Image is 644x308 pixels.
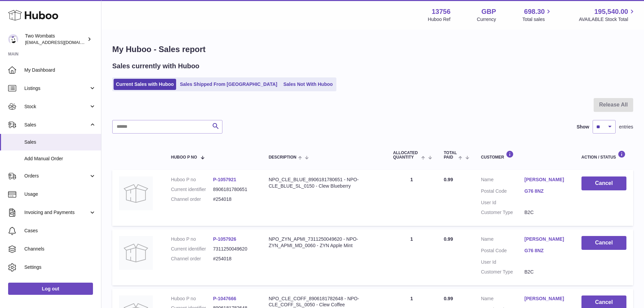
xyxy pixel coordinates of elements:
[24,191,96,197] span: Usage
[393,151,420,160] span: ALLOCATED Quantity
[213,186,255,193] dd: 8906181780651
[171,186,213,193] dt: Current identifier
[386,229,437,285] td: 1
[171,246,213,252] dt: Current identifier
[112,44,633,55] h1: My Huboo - Sales report
[522,16,552,23] span: Total sales
[171,295,213,302] dt: Huboo P no
[581,176,626,190] button: Cancel
[24,85,89,92] span: Listings
[24,246,96,252] span: Channels
[432,7,451,16] strong: 13756
[444,177,453,182] span: 0.99
[24,139,96,145] span: Sales
[594,7,628,16] span: 195,540.00
[24,67,96,73] span: My Dashboard
[281,79,335,90] a: Sales Not With Huboo
[524,7,545,16] span: 698.30
[269,176,380,189] div: NPO_CLE_BLUE_8906181780651 - NPO-CLE_BLUE_SL_0150 - Clew Blueberry
[481,269,525,275] dt: Customer Type
[24,103,89,110] span: Stock
[524,247,568,254] a: G76 8NZ
[213,296,236,301] a: P-1047666
[524,295,568,302] a: [PERSON_NAME]
[428,16,451,23] div: Huboo Ref
[477,16,496,23] div: Currency
[25,40,99,45] span: [EMAIL_ADDRESS][DOMAIN_NAME]
[481,7,496,16] strong: GBP
[24,228,96,234] span: Cases
[444,151,457,160] span: Total paid
[171,176,213,183] dt: Huboo P no
[171,196,213,203] dt: Channel order
[524,209,568,216] dd: B2C
[522,7,552,23] a: 698.30 Total sales
[213,236,236,242] a: P-1057926
[269,155,296,160] span: Description
[524,269,568,275] dd: B2C
[24,264,96,270] span: Settings
[8,283,93,295] a: Log out
[481,247,525,256] dt: Postal Code
[577,124,589,130] label: Show
[481,295,525,304] dt: Name
[24,173,89,179] span: Orders
[444,236,453,242] span: 0.99
[481,209,525,216] dt: Customer Type
[269,236,380,249] div: NPO_ZYN_APMI_7311250049620 - NPO-ZYN_APMI_MD_0060 - ZYN Apple Mint
[213,246,255,252] dd: 7311250049620
[119,236,153,270] img: no-photo.jpg
[386,170,437,226] td: 1
[581,236,626,250] button: Cancel
[481,150,568,160] div: Customer
[177,79,280,90] a: Sales Shipped From [GEOGRAPHIC_DATA]
[579,16,636,23] span: AVAILABLE Stock Total
[112,62,199,71] h2: Sales currently with Huboo
[171,155,197,160] span: Huboo P no
[581,150,626,160] div: Action / Status
[481,199,525,206] dt: User Id
[8,34,18,44] img: internalAdmin-13756@internal.huboo.com
[171,256,213,262] dt: Channel order
[481,188,525,196] dt: Postal Code
[444,296,453,301] span: 0.99
[213,256,255,262] dd: #254018
[119,176,153,210] img: no-photo.jpg
[579,7,636,23] a: 195,540.00 AVAILABLE Stock Total
[481,259,525,265] dt: User Id
[213,177,236,182] a: P-1057921
[114,79,176,90] a: Current Sales with Huboo
[24,156,96,162] span: Add Manual Order
[171,236,213,242] dt: Huboo P no
[524,188,568,194] a: G76 8NZ
[524,176,568,183] a: [PERSON_NAME]
[25,33,86,46] div: Two Wombats
[24,209,89,216] span: Invoicing and Payments
[481,176,525,185] dt: Name
[619,124,633,130] span: entries
[481,236,525,244] dt: Name
[524,236,568,242] a: [PERSON_NAME]
[213,196,255,203] dd: #254018
[24,122,89,128] span: Sales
